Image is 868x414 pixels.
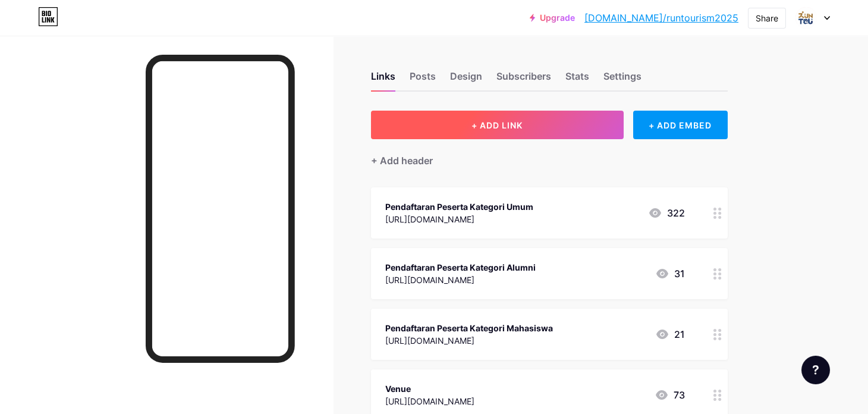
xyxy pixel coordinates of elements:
div: Venue [385,382,474,395]
img: runtourism2025 [795,7,817,29]
a: Upgrade [530,13,575,23]
div: Stats [565,69,589,90]
div: + Add header [371,153,433,168]
div: Pendaftaran Peserta Kategori Mahasiswa [385,322,553,334]
div: 73 [655,388,685,402]
div: Pendaftaran Peserta Kategori Alumni [385,261,536,274]
a: [DOMAIN_NAME]/runtourism2025 [584,11,738,25]
div: [URL][DOMAIN_NAME] [385,395,474,407]
div: Design [450,69,482,90]
div: [URL][DOMAIN_NAME] [385,213,533,225]
div: Pendaftaran Peserta Kategori Umum [385,200,533,213]
div: Settings [603,69,641,90]
div: Links [371,69,395,90]
button: + ADD LINK [371,111,624,139]
div: Subscribers [496,69,551,90]
div: 21 [655,327,685,341]
div: 31 [655,266,685,281]
div: [URL][DOMAIN_NAME] [385,274,536,286]
span: + ADD LINK [471,120,523,130]
div: + ADD EMBED [633,111,728,139]
div: Posts [410,69,436,90]
div: Share [756,12,778,24]
div: 322 [648,206,685,220]
div: [URL][DOMAIN_NAME] [385,334,553,347]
